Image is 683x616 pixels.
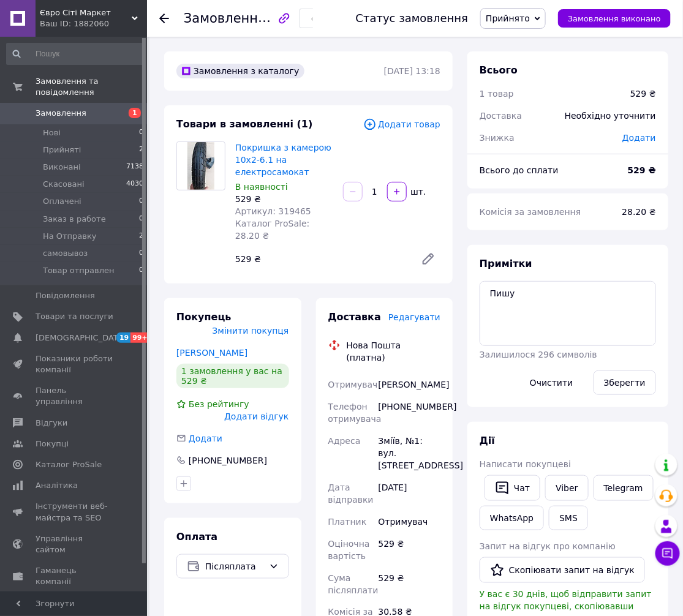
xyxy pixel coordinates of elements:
[328,539,370,561] span: Оціночна вартість
[480,111,522,121] span: Доставка
[630,88,656,100] div: 529 ₴
[235,143,331,177] a: Покришка з камерою 10х2-6.1 на електросамокат
[36,108,86,119] span: Замовлення
[235,193,333,205] div: 529 ₴
[36,385,113,407] span: Панель управління
[376,430,443,476] div: Зміїв, №1: вул. [STREET_ADDRESS]
[139,214,143,225] span: 0
[356,12,469,24] div: Статус замовлення
[43,179,85,190] span: Скасовані
[36,332,126,344] span: [DEMOGRAPHIC_DATA]
[480,133,515,143] span: Знижка
[43,127,61,138] span: Нові
[36,480,78,491] span: Аналітика
[480,435,495,446] span: Дії
[139,127,143,138] span: 0
[384,66,440,76] time: [DATE] 13:18
[176,364,289,388] div: 1 замовлення у вас на 529 ₴
[363,118,440,131] span: Додати товар
[480,64,518,76] span: Всього
[43,196,81,207] span: Оплачені
[480,506,544,530] a: WhatsApp
[176,118,313,130] span: Товари в замовленні (1)
[235,182,288,192] span: В наявності
[36,76,147,98] span: Замовлення та повідомлення
[43,231,97,242] span: На Отправку
[485,475,540,501] button: Чат
[36,438,69,449] span: Покупці
[655,541,680,566] button: Чат з покупцем
[36,418,67,429] span: Відгуки
[568,14,661,23] span: Замовлення виконано
[480,165,559,175] span: Всього до сплати
[328,311,382,323] span: Доставка
[557,102,663,129] div: Необхідно уточнити
[129,108,141,118] span: 1
[344,339,444,364] div: Нова Пошта (платна)
[235,206,311,216] span: Артикул: 319465
[480,541,616,551] span: Запит на відгук про компанію
[480,281,656,346] textarea: Пишу
[36,533,113,555] span: Управління сайтом
[159,12,169,24] div: Повернутися назад
[205,560,264,573] span: Післяплата
[486,13,530,23] span: Прийнято
[628,165,656,175] b: 529 ₴
[549,506,588,530] button: SMS
[176,64,304,78] div: Замовлення з каталогу
[36,353,113,375] span: Показники роботи компанії
[36,311,113,322] span: Товари та послуги
[558,9,671,28] button: Замовлення виконано
[189,434,222,443] span: Додати
[594,475,654,501] a: Telegram
[176,348,247,358] a: [PERSON_NAME]
[43,265,115,276] span: Товар отправлен
[230,250,411,268] div: 529 ₴
[139,196,143,207] span: 0
[213,326,289,336] span: Змінити покупця
[36,565,113,587] span: Гаманець компанії
[376,476,443,511] div: [DATE]
[480,207,581,217] span: Комісія за замовлення
[388,312,440,322] span: Редагувати
[328,517,367,527] span: Платник
[40,7,132,18] span: Євро Сіті Маркет
[328,483,374,505] span: Дата відправки
[43,145,81,156] span: Прийняті
[376,396,443,430] div: [PHONE_NUMBER]
[36,290,95,301] span: Повідомлення
[622,207,656,217] span: 28.20 ₴
[139,248,143,259] span: 0
[376,511,443,533] div: Отримувач
[480,89,514,99] span: 1 товар
[176,531,217,543] span: Оплата
[40,18,147,29] div: Ваш ID: 1882060
[408,186,428,198] div: шт.
[116,332,130,343] span: 19
[235,219,309,241] span: Каталог ProSale: 28.20 ₴
[176,311,232,323] span: Покупець
[376,533,443,567] div: 529 ₴
[545,475,588,501] a: Viber
[139,265,143,276] span: 0
[480,258,532,269] span: Примітки
[36,459,102,470] span: Каталог ProSale
[328,573,379,595] span: Сума післяплати
[328,436,361,446] span: Адреса
[622,133,656,143] span: Додати
[139,145,143,156] span: 2
[594,370,656,395] button: Зберегти
[43,248,88,259] span: самовывоз
[480,459,571,469] span: Написати покупцеві
[6,43,145,65] input: Пошук
[130,332,151,343] span: 99+
[43,214,106,225] span: Заказ в работе
[480,350,597,359] span: Залишилося 296 символів
[189,399,249,409] span: Без рейтингу
[376,567,443,601] div: 529 ₴
[328,380,378,389] span: Отримувач
[416,247,440,271] a: Редагувати
[480,557,645,583] button: Скопіювати запит на відгук
[126,179,143,190] span: 4030
[328,402,382,424] span: Телефон отримувача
